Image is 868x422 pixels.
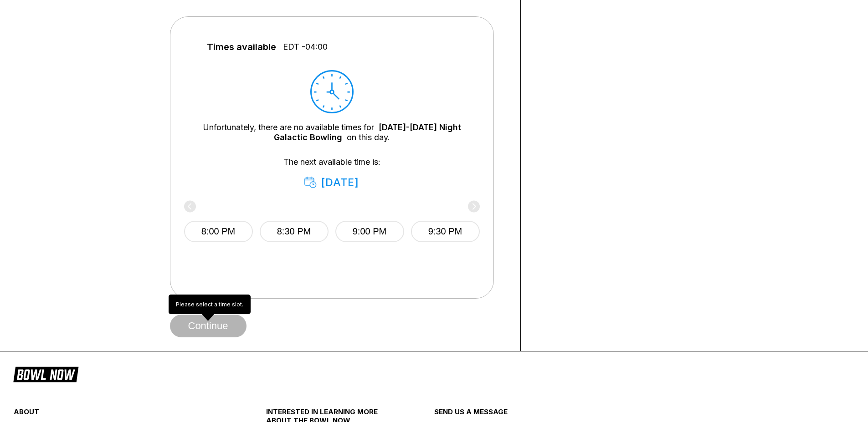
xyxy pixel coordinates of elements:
[304,176,360,189] div: [DATE]
[14,407,224,421] div: about
[184,221,253,242] button: 8:00 PM
[411,221,480,242] button: 9:30 PM
[207,42,276,52] span: Times available
[274,122,461,142] a: [DATE]-[DATE] Night Galactic Bowling
[260,221,329,242] button: 8:30 PM
[335,221,404,242] button: 9:00 PM
[283,42,328,52] span: EDT -04:00
[198,122,466,142] div: Unfortunately, there are no available times for on this day.
[169,295,251,314] div: Please select a time slot.
[198,157,466,189] div: The next available time is:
